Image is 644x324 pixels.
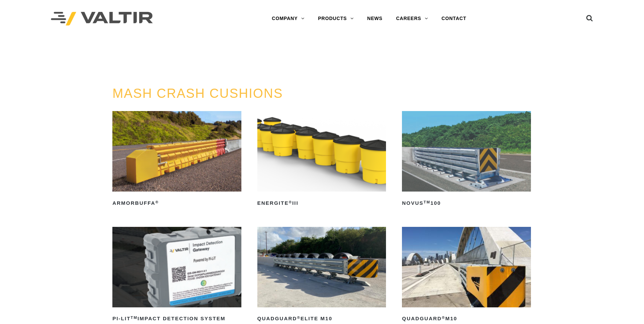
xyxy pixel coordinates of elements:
a: COMPANY [265,12,311,25]
sup: TM [131,316,137,320]
sup: ® [289,200,292,204]
sup: TM [424,200,430,204]
img: Valtir [51,12,153,26]
a: ArmorBuffa® [112,111,241,209]
a: MASH CRASH CUSHIONS [112,86,283,101]
a: PRODUCTS [311,12,361,25]
a: NEWS [361,12,389,25]
h2: ENERGITE III [257,198,386,209]
h2: NOVUS 100 [402,198,531,209]
a: NOVUSTM100 [402,111,531,209]
a: CONTACT [435,12,473,25]
a: CAREERS [389,12,435,25]
sup: ® [155,200,159,204]
a: ENERGITE®III [257,111,386,209]
sup: ® [442,316,445,320]
sup: ® [297,316,300,320]
h2: ArmorBuffa [112,198,241,209]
